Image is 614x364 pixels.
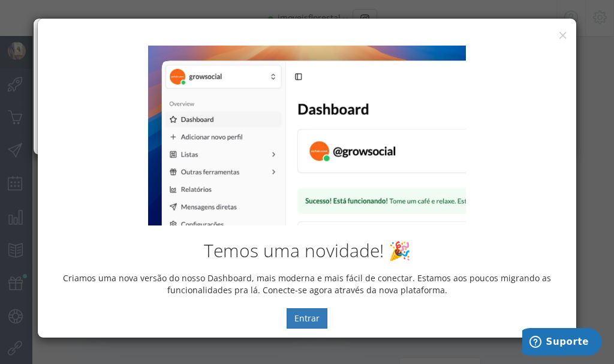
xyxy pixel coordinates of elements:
[558,27,567,43] button: ×
[522,328,602,358] iframe: Abre um widget para que você possa encontrar mais informações
[287,308,327,329] button: Entrar
[47,272,567,296] p: Criamos uma nova versão do nosso Dashboard, mais moderna e mais fácil de conectar. Estamos aos po...
[47,240,567,260] h2: Temos uma novidade! 🎉
[148,46,466,225] img: New Dashboard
